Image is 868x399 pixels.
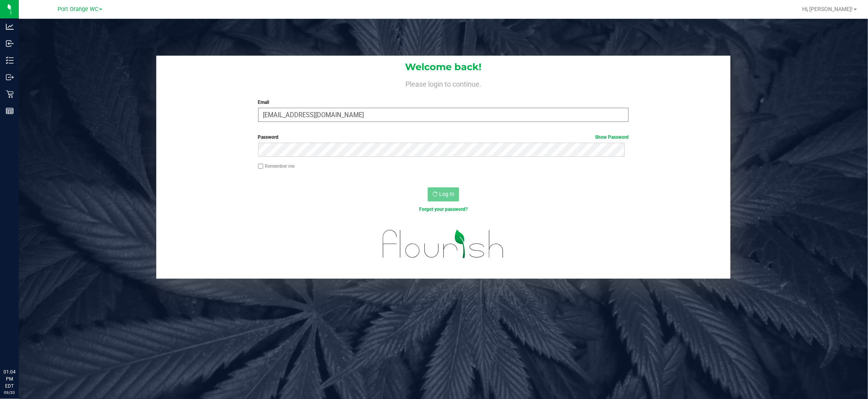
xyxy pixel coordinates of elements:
[58,6,98,13] span: Port Orange WC
[258,163,264,169] input: Remember me
[6,23,14,31] inline-svg: Analytics
[428,187,459,201] button: Log In
[4,390,15,395] p: 09/20
[595,134,629,140] a: Show Password
[419,207,468,212] a: Forgot your password?
[6,40,14,47] inline-svg: Inbound
[6,73,14,81] inline-svg: Outbound
[372,221,515,267] img: flourish_logo.svg
[258,134,279,140] span: Password
[802,6,853,12] span: Hi, [PERSON_NAME]!
[258,163,295,170] label: Remember me
[156,78,730,88] h4: Please login to continue.
[6,90,14,98] inline-svg: Retail
[258,99,629,106] label: Email
[6,56,14,64] inline-svg: Inventory
[156,62,730,72] h1: Welcome back!
[4,368,15,390] p: 01:04 PM EDT
[8,336,31,360] iframe: Resource center
[6,107,14,115] inline-svg: Reports
[439,191,454,197] span: Log In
